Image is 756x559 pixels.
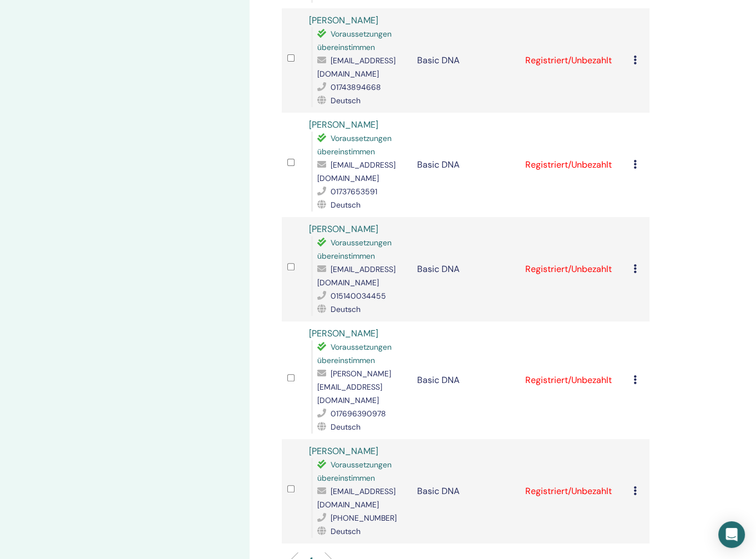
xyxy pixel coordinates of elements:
span: [EMAIL_ADDRESS][DOMAIN_NAME] [317,486,395,510]
span: 015140034455 [331,291,386,301]
span: Voraussetzungen übereinstimmen [317,29,392,52]
a: [PERSON_NAME] [309,119,378,130]
td: Basic DNA [412,321,520,439]
span: [PHONE_NUMBER] [331,513,397,523]
span: [EMAIL_ADDRESS][DOMAIN_NAME] [317,160,395,183]
span: Deutsch [331,200,361,210]
a: [PERSON_NAME] [309,223,378,235]
span: Voraussetzungen übereinstimmen [317,133,392,157]
span: [EMAIL_ADDRESS][DOMAIN_NAME] [317,264,395,288]
span: [PERSON_NAME][EMAIL_ADDRESS][DOMAIN_NAME] [317,369,391,405]
div: Open Intercom Messenger [718,521,745,548]
td: Basic DNA [412,113,520,217]
a: [PERSON_NAME] [309,445,378,457]
td: Basic DNA [412,217,520,321]
span: 01743894668 [331,82,381,92]
td: Basic DNA [412,439,520,543]
span: Deutsch [331,526,361,536]
td: Basic DNA [412,8,520,113]
span: Voraussetzungen übereinstimmen [317,342,392,365]
span: Voraussetzungen übereinstimmen [317,460,392,483]
span: [EMAIL_ADDRESS][DOMAIN_NAME] [317,56,395,79]
span: 017696390978 [331,409,386,419]
span: Voraussetzungen übereinstimmen [317,238,392,261]
a: [PERSON_NAME] [309,14,378,26]
span: Deutsch [331,422,361,432]
span: Deutsch [331,95,361,105]
a: [PERSON_NAME] [309,328,378,339]
span: 01737653591 [331,187,377,197]
span: Deutsch [331,304,361,314]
